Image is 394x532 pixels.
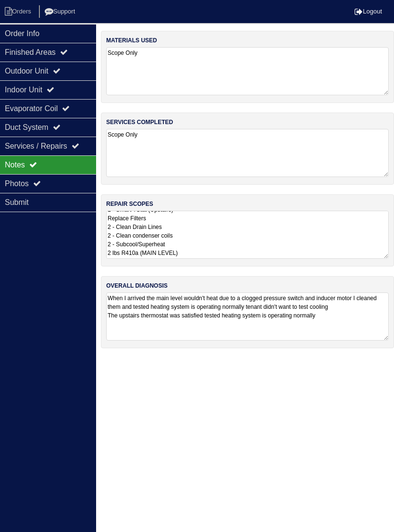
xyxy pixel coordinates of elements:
textarea: When I arrived the main level wouldn't heat due to a clogged pressure switch and inducer motor I ... [106,292,389,341]
label: overall diagnosis [106,281,168,290]
textarea: Scope Only [106,129,389,177]
textarea: Scope Only [106,47,389,95]
textarea: 1 - Smart TStat (Upstairs) Replace Filters 2 - Clean Drain Lines 2 - Clean condenser coils 2 - Su... [106,211,389,259]
label: services completed [106,118,173,127]
a: Logout [355,8,382,15]
li: Support [39,5,83,18]
label: materials used [106,36,157,45]
label: repair scopes [106,200,153,208]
